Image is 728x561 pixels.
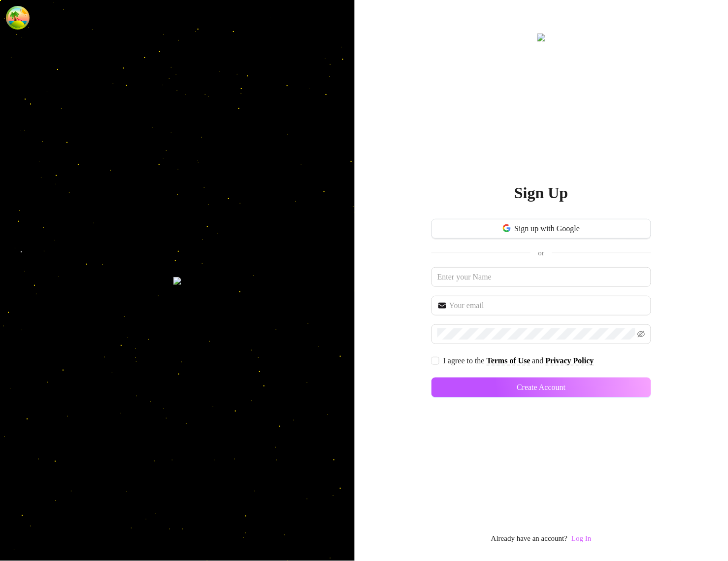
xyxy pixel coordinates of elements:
[571,533,591,545] a: Log In
[546,356,594,366] a: Privacy Policy
[431,267,651,287] input: Enter your Name
[546,356,594,365] strong: Privacy Policy
[443,356,487,365] span: I agree to the
[431,378,651,397] button: Create Account
[537,34,545,41] img: logo.svg
[491,533,567,545] span: Already have an account?
[431,219,651,239] button: Sign up with Google
[532,356,546,365] span: and
[487,356,530,366] a: Terms of Use
[487,356,530,365] strong: Terms of Use
[449,300,645,312] input: Your email
[571,535,591,543] a: Log In
[514,183,568,203] h2: Sign Up
[515,224,580,233] span: Sign up with Google
[538,249,545,257] span: or
[173,277,181,285] img: signup-background.svg
[517,383,565,392] span: Create Account
[637,330,645,338] span: eye-invisible
[8,8,28,28] button: Open Tanstack query devtools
